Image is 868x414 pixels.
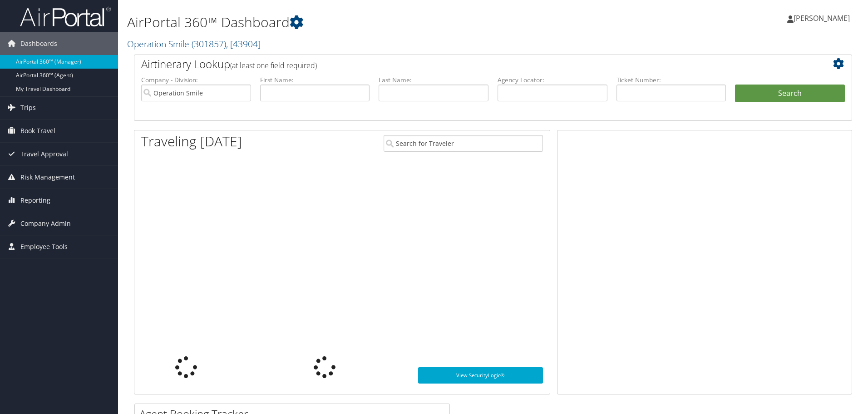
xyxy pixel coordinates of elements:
[260,75,370,85] label: First Name:
[192,38,226,50] span: ( 301857 )
[230,60,317,70] span: (at least one field required)
[20,120,55,142] span: Book Travel
[20,212,71,235] span: Company Admin
[20,6,111,27] img: airportal-logo.png
[20,96,36,119] span: Trips
[141,56,785,72] h2: Airtinerary Lookup
[141,132,242,151] h1: Traveling [DATE]
[20,235,68,258] span: Employee Tools
[616,75,726,85] label: Ticket Number:
[141,75,251,85] label: Company - Division:
[418,367,543,384] a: View SecurityLogic®
[379,75,488,85] label: Last Name:
[384,135,543,152] input: Search for Traveler
[127,13,615,32] h1: AirPortal 360™ Dashboard
[787,5,859,32] a: [PERSON_NAME]
[20,143,68,165] span: Travel Approval
[498,75,607,85] label: Agency Locator:
[226,38,261,50] span: , [ 43904 ]
[20,32,57,55] span: Dashboards
[794,13,850,23] span: [PERSON_NAME]
[20,189,50,212] span: Reporting
[20,166,75,189] span: Risk Management
[127,38,261,50] a: Operation Smile
[735,85,845,103] button: Search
